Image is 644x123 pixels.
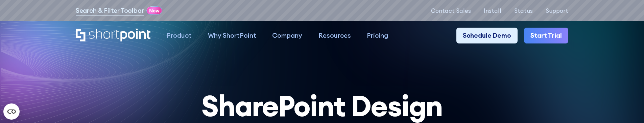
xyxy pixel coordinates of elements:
a: Start Trial [524,28,568,44]
div: Resources [318,31,351,40]
a: Install [484,7,501,14]
div: Pricing [367,31,388,40]
div: Why ShortPoint [208,31,256,40]
a: Support [546,7,568,14]
a: Status [514,7,533,14]
a: Home [76,29,150,42]
iframe: Chat Widget [610,91,644,123]
div: Product [167,31,192,40]
a: Why ShortPoint [200,28,264,44]
a: Company [264,28,310,44]
button: Open CMP widget [3,103,20,120]
div: Company [272,31,302,40]
a: Resources [310,28,359,44]
a: Product [159,28,200,44]
a: Contact Sales [431,7,471,14]
a: Pricing [359,28,397,44]
a: Schedule Demo [456,28,518,44]
a: Search & Filter Toolbar [76,6,144,16]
